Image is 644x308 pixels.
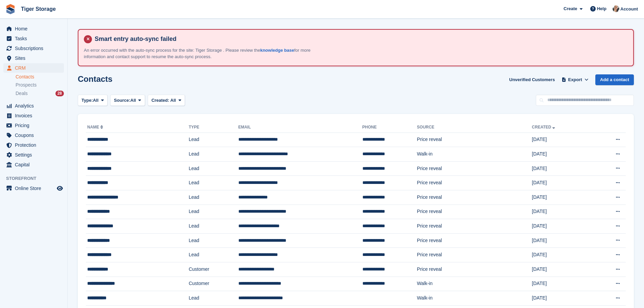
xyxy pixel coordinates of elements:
td: [DATE] [532,277,592,291]
p: An error occurred with the auto-sync process for the site: Tiger Storage . Please review the for ... [84,47,320,60]
span: All [93,97,99,104]
a: Name [87,125,104,129]
a: menu [3,131,64,140]
a: knowledge base [260,48,294,53]
span: Help [597,5,606,12]
a: menu [3,140,64,150]
div: 28 [55,91,64,96]
td: Walk-in [417,291,532,306]
a: menu [3,53,64,63]
a: Preview store [56,184,64,192]
button: Source: All [110,95,145,106]
h1: Contacts [78,74,113,84]
span: Online Store [15,184,55,193]
td: Lead [189,190,238,205]
button: Type: All [78,95,108,106]
td: Price reveal [417,262,532,277]
td: [DATE] [532,205,592,219]
a: menu [3,34,64,43]
a: menu [3,121,64,130]
td: Lead [189,219,238,234]
span: Invoices [15,111,55,120]
td: [DATE] [532,133,592,147]
td: [DATE] [532,190,592,205]
a: menu [3,101,64,111]
td: [DATE] [532,219,592,234]
th: Phone [362,122,417,133]
span: Sites [15,53,55,63]
td: [DATE] [532,233,592,248]
td: Lead [189,205,238,219]
a: menu [3,150,64,160]
span: Tasks [15,34,55,43]
td: [DATE] [532,176,592,190]
button: Export [560,74,590,86]
span: Storefront [6,175,67,182]
td: Price reveal [417,161,532,176]
a: menu [3,63,64,73]
a: menu [3,184,64,193]
td: [DATE] [532,147,592,162]
td: Price reveal [417,176,532,190]
a: Unverified Customers [506,74,557,86]
span: Protection [15,140,55,150]
span: CRM [15,63,55,73]
td: Lead [189,147,238,162]
a: Prospects [16,81,64,89]
td: Customer [189,262,238,277]
td: [DATE] [532,262,592,277]
td: Price reveal [417,219,532,234]
td: Lead [189,161,238,176]
span: Deals [16,90,28,97]
th: Type [189,122,238,133]
td: [DATE] [532,291,592,306]
td: Price reveal [417,248,532,262]
td: Lead [189,176,238,190]
td: Lead [189,248,238,262]
span: Analytics [15,101,55,111]
td: Price reveal [417,233,532,248]
span: Subscriptions [15,44,55,53]
a: menu [3,111,64,120]
span: Capital [15,160,55,169]
td: [DATE] [532,248,592,262]
span: All [130,97,136,104]
span: Create [564,5,577,12]
td: Lead [189,291,238,306]
th: Email [238,122,362,133]
span: Type: [81,97,93,104]
a: menu [3,44,64,53]
span: Source: [114,97,130,104]
a: Contacts [16,74,64,80]
a: menu [3,24,64,33]
td: Price reveal [417,205,532,219]
span: Settings [15,150,55,160]
a: Deals 28 [16,90,64,97]
td: Lead [189,133,238,147]
img: stora-icon-8386f47178a22dfd0bd8f6a31ec36ba5ce8667c1dd55bd0f319d3a0aa187defe.svg [5,4,16,14]
td: Price reveal [417,190,532,205]
td: Lead [189,233,238,248]
span: Created: [151,98,169,103]
span: Account [620,6,638,13]
button: Created: All [148,95,185,106]
td: Walk-in [417,147,532,162]
td: Price reveal [417,133,532,147]
span: Coupons [15,131,55,140]
th: Source [417,122,532,133]
a: Created [532,125,556,129]
a: Add a contact [595,74,634,86]
td: Walk-in [417,277,532,291]
span: Prospects [16,82,37,88]
td: Customer [189,277,238,291]
span: All [170,98,176,103]
img: Becky Martin [613,5,619,12]
span: Home [15,24,55,33]
h4: Smart entry auto-sync failed [92,35,628,43]
span: Pricing [15,121,55,130]
a: Tiger Storage [18,3,58,15]
a: menu [3,160,64,169]
td: [DATE] [532,161,592,176]
span: Export [568,76,582,83]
